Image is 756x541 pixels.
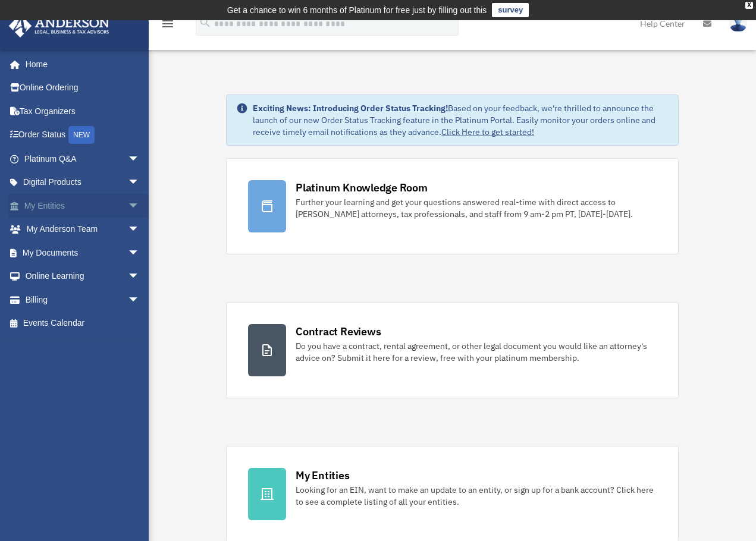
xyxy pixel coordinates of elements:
div: Looking for an EIN, want to make an update to an entity, or sign up for a bank account? Click her... [296,484,657,508]
a: Platinum Q&Aarrow_drop_down [8,147,158,171]
i: search [199,16,212,29]
img: Anderson Advisors Platinum Portal [5,14,113,37]
a: My Entitiesarrow_drop_down [8,194,158,218]
a: Tax Organizers [8,99,158,123]
a: Contract Reviews Do you have a contract, rental agreement, or other legal document you would like... [226,302,679,398]
span: arrow_drop_down [128,241,152,265]
div: Do you have a contract, rental agreement, or other legal document you would like an attorney's ad... [296,340,657,364]
a: survey [492,3,529,17]
div: Further your learning and get your questions answered real-time with direct access to [PERSON_NAM... [296,196,657,220]
a: menu [161,21,175,31]
div: My Entities [296,468,349,483]
span: arrow_drop_down [128,171,152,195]
a: Home [8,52,152,76]
a: My Documentsarrow_drop_down [8,241,158,265]
img: User Pic [729,15,747,32]
span: arrow_drop_down [128,194,152,218]
div: Contract Reviews [296,324,381,339]
a: Events Calendar [8,312,158,335]
strong: Exciting News: Introducing Order Status Tracking! [253,103,448,114]
a: Online Ordering [8,76,158,100]
span: arrow_drop_down [128,265,152,289]
a: Billingarrow_drop_down [8,288,158,312]
div: NEW [68,126,95,144]
a: Digital Productsarrow_drop_down [8,171,158,194]
div: close [745,2,753,9]
a: Click Here to get started! [441,127,534,137]
span: arrow_drop_down [128,288,152,312]
div: Platinum Knowledge Room [296,180,428,195]
div: Based on your feedback, we're thrilled to announce the launch of our new Order Status Tracking fe... [253,102,669,138]
a: Order StatusNEW [8,123,158,147]
div: Get a chance to win 6 months of Platinum for free just by filling out this [227,3,487,17]
span: arrow_drop_down [128,147,152,171]
a: Online Learningarrow_drop_down [8,265,158,288]
a: My Anderson Teamarrow_drop_down [8,218,158,241]
span: arrow_drop_down [128,218,152,242]
a: Platinum Knowledge Room Further your learning and get your questions answered real-time with dire... [226,158,679,254]
i: menu [161,17,175,31]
